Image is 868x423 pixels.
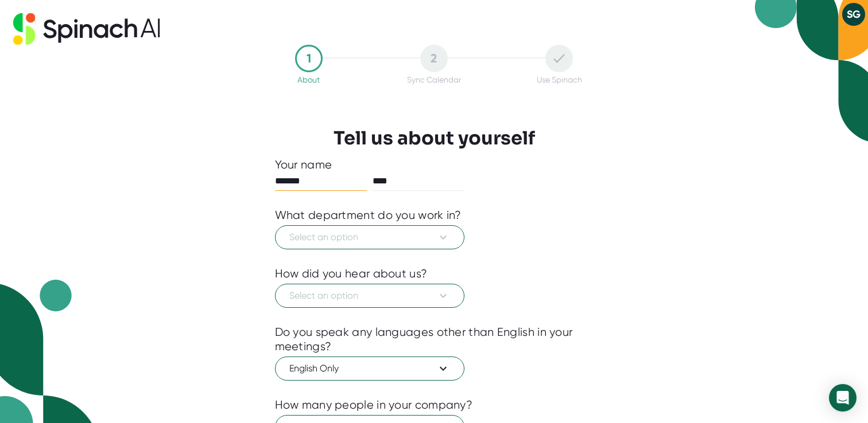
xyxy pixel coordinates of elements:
[289,230,450,244] span: Select an option
[407,75,461,84] div: Sync Calendar
[334,127,535,149] h3: Tell us about yourself
[829,384,857,412] div: Open Intercom Messenger
[537,75,582,84] div: Use Spinach
[275,158,594,172] div: Your name
[289,289,450,303] span: Select an option
[275,225,464,249] button: Select an option
[420,45,448,72] div: 2
[289,362,450,375] span: English Only
[275,325,594,354] div: Do you speak any languages other than English in your meetings?
[275,284,464,308] button: Select an option
[295,45,323,72] div: 1
[297,75,320,84] div: About
[275,357,464,381] button: English Only
[842,3,865,26] button: SG
[275,398,473,412] div: How many people in your company?
[275,208,462,222] div: What department do you work in?
[275,267,428,281] div: How did you hear about us?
